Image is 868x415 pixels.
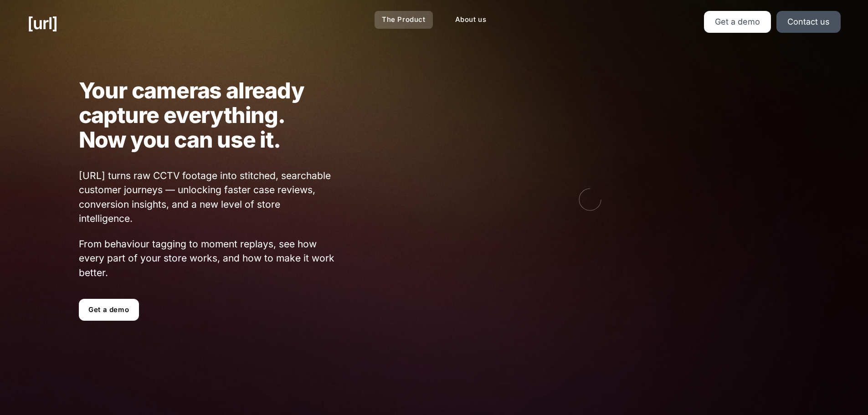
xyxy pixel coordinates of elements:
span: [URL] turns raw CCTV footage into stitched, searchable customer journeys — unlocking faster case ... [79,169,336,226]
a: Contact us [776,11,841,33]
a: [URL] [27,11,57,36]
a: The Product [375,11,433,29]
h1: Your cameras already capture everything. Now you can use it. [79,78,336,152]
span: From behaviour tagging to moment replays, see how every part of your store works, and how to make... [79,237,336,280]
a: About us [448,11,494,29]
a: Get a demo [79,299,139,321]
a: Get a demo [704,11,771,33]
